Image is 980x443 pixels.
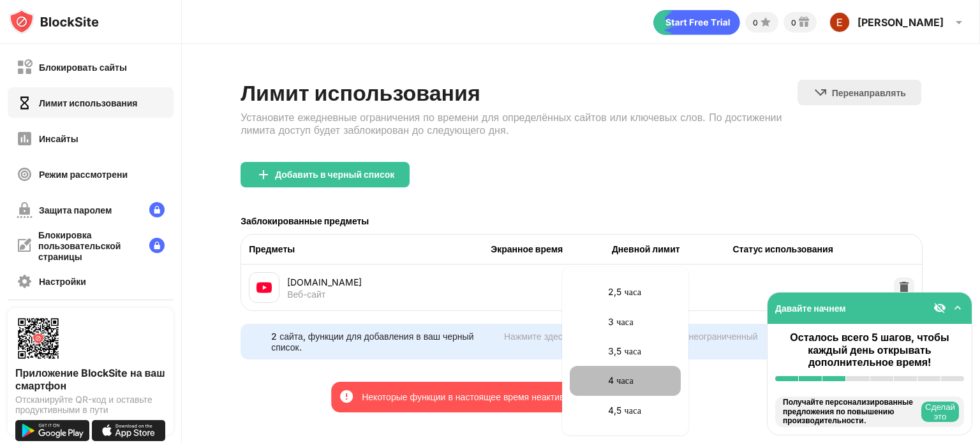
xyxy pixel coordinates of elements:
[608,375,634,386] font: 4 часа
[608,345,641,356] font: 3,5 часа
[608,405,641,416] font: 4,5 часа
[608,316,634,327] font: 3 часа
[608,286,641,297] font: 2,5 часа
[608,257,634,268] font: 2 часа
